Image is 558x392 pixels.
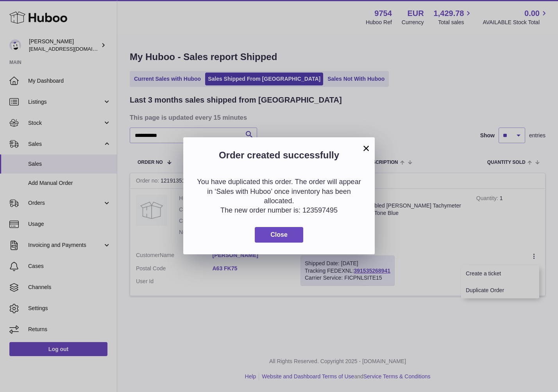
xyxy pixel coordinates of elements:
p: You have duplicated this order. The order will appear in ‘Sales with Huboo’ once inventory has be... [195,177,363,206]
p: The new order number is: 123597495 [195,206,363,215]
h2: Order created successfully [195,149,363,165]
span: Close [270,231,288,238]
button: Close [255,227,303,243]
button: × [361,144,371,153]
